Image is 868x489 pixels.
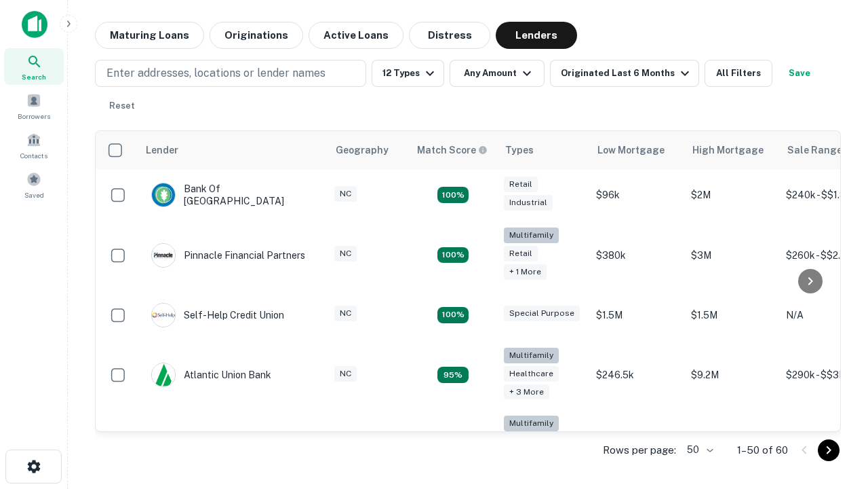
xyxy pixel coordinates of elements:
div: + 3 more [504,384,549,400]
div: NC [334,186,357,202]
button: Save your search to get updates of matches that match your search criteria. [778,60,821,87]
img: picture [152,363,175,386]
td: $1.5M [589,289,684,341]
td: $246k [589,409,684,477]
div: Retail [504,246,538,261]
button: Active Loans [309,22,403,49]
div: Lender [146,142,178,158]
h6: Match Score [417,143,485,158]
p: Enter addresses, locations or lender names [106,65,325,81]
td: $380k [589,221,684,289]
a: Search [4,48,64,85]
div: + 1 more [504,264,547,280]
button: Originated Last 6 Months [550,60,699,87]
div: Self-help Credit Union [151,303,284,327]
a: Contacts [4,127,64,164]
th: Low Mortgage [589,131,684,169]
span: Saved [24,189,44,200]
span: Search [22,71,46,82]
img: capitalize-icon.png [22,11,47,38]
th: Types [497,131,589,169]
div: Matching Properties: 17, hasApolloMatch: undefined [437,247,469,264]
div: NC [334,246,357,261]
div: Atlantic Union Bank [151,363,271,387]
div: Capitalize uses an advanced AI algorithm to match your search with the best lender. The match sco... [417,143,488,158]
button: Lenders [496,22,577,49]
div: 50 [682,440,715,460]
div: Multifamily [504,228,559,243]
td: $3.2M [684,409,779,477]
td: $1.5M [684,289,779,341]
p: 1–50 of 60 [737,442,788,458]
div: Low Mortgage [597,142,665,158]
button: Distress [409,22,490,49]
div: NC [334,366,357,382]
div: Multifamily [504,348,559,363]
button: Any Amount [450,60,545,87]
div: Geography [336,142,389,158]
div: Bank Of [GEOGRAPHIC_DATA] [151,183,314,207]
div: Retail [504,177,538,192]
img: picture [152,183,175,206]
span: Contacts [20,150,47,161]
img: picture [152,244,175,267]
button: 12 Types [372,60,444,87]
p: Rows per page: [603,442,676,458]
div: The Fidelity Bank [151,431,261,456]
div: Matching Properties: 9, hasApolloMatch: undefined [437,367,469,383]
button: Enter addresses, locations or lender names [95,60,366,87]
th: High Mortgage [684,131,779,169]
div: High Mortgage [692,142,764,158]
div: Multifamily [504,416,559,431]
td: $96k [589,169,684,221]
th: Capitalize uses an advanced AI algorithm to match your search with the best lender. The match sco... [409,131,497,169]
img: picture [152,304,175,327]
div: Types [505,142,534,158]
button: All Filters [705,60,772,87]
a: Borrowers [4,88,64,124]
td: $9.2M [684,341,779,410]
td: $246.5k [589,341,684,410]
div: Matching Properties: 15, hasApolloMatch: undefined [437,187,469,203]
button: Go to next page [818,439,840,461]
div: NC [334,306,357,321]
div: Special Purpose [504,306,580,321]
span: Borrowers [18,111,50,122]
td: $3M [684,221,779,289]
div: Matching Properties: 11, hasApolloMatch: undefined [437,307,469,323]
div: Sale Range [787,142,842,158]
iframe: Chat Widget [800,337,868,402]
th: Geography [328,131,409,169]
button: Maturing Loans [95,22,204,49]
td: $2M [684,169,779,221]
button: Reset [100,92,144,120]
a: Saved [4,166,64,203]
button: Originations [210,22,303,49]
th: Lender [138,131,328,169]
div: Industrial [504,195,553,211]
div: Healthcare [504,366,559,382]
div: Pinnacle Financial Partners [151,243,305,268]
div: Originated Last 6 Months [561,65,693,81]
